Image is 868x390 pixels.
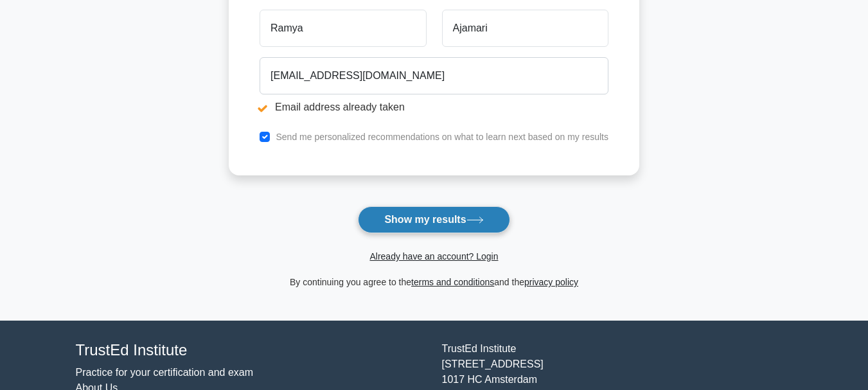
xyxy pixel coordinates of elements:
label: Send me personalized recommendations on what to learn next based on my results [276,132,608,142]
li: Email address already taken [260,100,608,115]
a: Practice for your certification and exam [76,367,254,378]
div: By continuing you agree to the and the [221,274,647,290]
a: Already have an account? Login [369,251,498,261]
input: Last name [442,10,608,47]
a: terms and conditions [411,277,494,287]
h4: TrustEd Institute [76,341,427,360]
button: Show my results [358,206,509,233]
input: First name [260,10,426,47]
input: Email [260,57,608,94]
a: privacy policy [524,277,578,287]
